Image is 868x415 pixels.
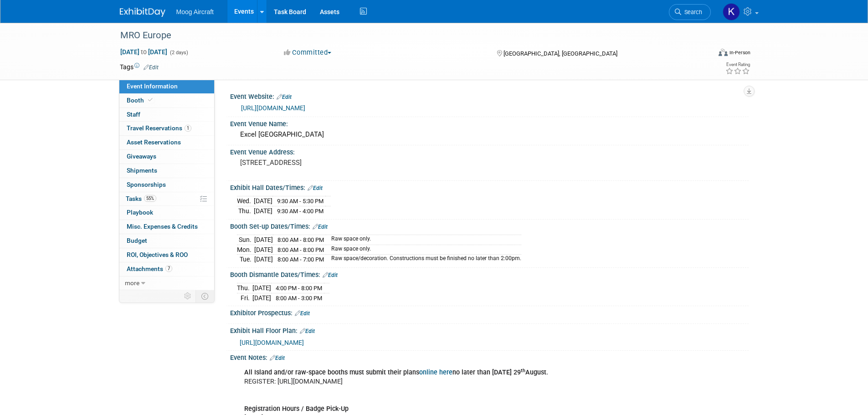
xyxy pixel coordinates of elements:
[119,248,214,262] a: ROI, Objectives & ROO
[419,369,452,376] a: online here
[277,236,324,243] span: 8:00 AM - 8:00 PM
[276,285,322,292] span: 4:00 PM - 8:00 PM
[254,196,272,206] td: [DATE]
[165,265,172,272] span: 7
[127,124,191,132] span: Travel Reservations
[119,262,214,276] a: Attachments7
[127,167,157,174] span: Shipments
[308,185,323,191] a: Edit
[244,369,548,376] b: All Island and/or raw-space booths must submit their plans no later than [DATE] 29 August.
[277,256,324,263] span: 8:00 AM - 7:00 PM
[119,94,214,108] a: Booth
[127,223,198,230] span: Misc. Expenses & Credits
[723,3,740,20] img: Kelsey Blackley
[237,245,254,255] td: Mon.
[127,82,178,90] span: Event Information
[323,272,338,278] a: Edit
[119,277,214,290] a: more
[326,255,521,264] td: Raw space/decoration. Constructions must be finished no later than 2:00pm.
[127,265,172,272] span: Attachments
[127,181,166,188] span: Sponsorships
[180,290,196,302] td: Personalize Event Tab Strip
[254,245,273,255] td: [DATE]
[119,136,214,149] a: Asset Reservations
[254,206,272,216] td: [DATE]
[230,351,749,363] div: Event Notes:
[277,246,324,253] span: 8:00 AM - 8:00 PM
[725,62,750,67] div: Event Rating
[237,293,252,302] td: Fri.
[119,164,214,178] a: Shipments
[681,9,702,15] span: Search
[244,405,349,413] b: Registration Hours / Badge Pick-Up
[237,196,254,206] td: Wed.
[127,97,154,104] span: Booth
[126,195,156,202] span: Tasks
[120,48,168,56] span: [DATE] [DATE]
[125,279,139,287] span: more
[119,192,214,206] a: Tasks55%
[277,198,324,205] span: 9:30 AM - 5:30 PM
[254,235,273,245] td: [DATE]
[240,159,436,167] pre: [STREET_ADDRESS]
[119,80,214,93] a: Event Information
[127,138,181,146] span: Asset Reservations
[252,283,271,293] td: [DATE]
[148,97,153,102] i: Booth reservation complete
[127,237,147,244] span: Budget
[270,355,285,361] a: Edit
[144,195,156,202] span: 55%
[139,48,148,56] span: to
[313,224,328,230] a: Edit
[119,122,214,135] a: Travel Reservations1
[237,128,742,142] div: Excel [GEOGRAPHIC_DATA]
[254,255,273,264] td: [DATE]
[230,117,749,128] div: Event Venue Name:
[326,245,521,255] td: Raw space only.
[185,125,191,132] span: 1
[119,206,214,220] a: Playbook
[119,220,214,234] a: Misc. Expenses & Credits
[277,94,292,100] a: Edit
[300,328,315,334] a: Edit
[230,324,749,336] div: Exhibit Hall Floor Plan:
[241,104,305,112] a: [URL][DOMAIN_NAME]
[119,108,214,122] a: Staff
[195,290,214,302] td: Toggle Event Tabs
[657,47,751,61] div: Event Format
[729,49,750,56] div: In-Person
[521,368,525,374] sup: th
[237,255,254,264] td: Tue.
[230,181,749,193] div: Exhibit Hall Dates/Times:
[277,208,324,215] span: 9:30 AM - 4:00 PM
[669,4,711,20] a: Search
[119,234,214,248] a: Budget
[281,48,335,57] button: Committed
[230,268,749,280] div: Booth Dismantle Dates/Times:
[127,111,140,118] span: Staff
[237,283,252,293] td: Thu.
[119,178,214,192] a: Sponsorships
[237,206,254,216] td: Thu.
[230,90,749,102] div: Event Website:
[169,50,188,56] span: (2 days)
[120,62,159,72] td: Tags
[237,235,254,245] td: Sun.
[295,310,310,317] a: Edit
[120,8,165,17] img: ExhibitDay
[276,295,322,302] span: 8:00 AM - 3:00 PM
[119,150,214,164] a: Giveaways
[503,50,617,57] span: [GEOGRAPHIC_DATA], [GEOGRAPHIC_DATA]
[230,145,749,157] div: Event Venue Address:
[117,27,697,44] div: MRO Europe
[252,293,271,302] td: [DATE]
[240,339,304,346] a: [URL][DOMAIN_NAME]
[719,49,728,56] img: Format-Inperson.png
[127,251,188,258] span: ROI, Objectives & ROO
[230,306,749,318] div: Exhibitor Prospectus:
[230,220,749,231] div: Booth Set-up Dates/Times:
[127,209,153,216] span: Playbook
[326,235,521,245] td: Raw space only.
[176,8,214,15] span: Moog Aircraft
